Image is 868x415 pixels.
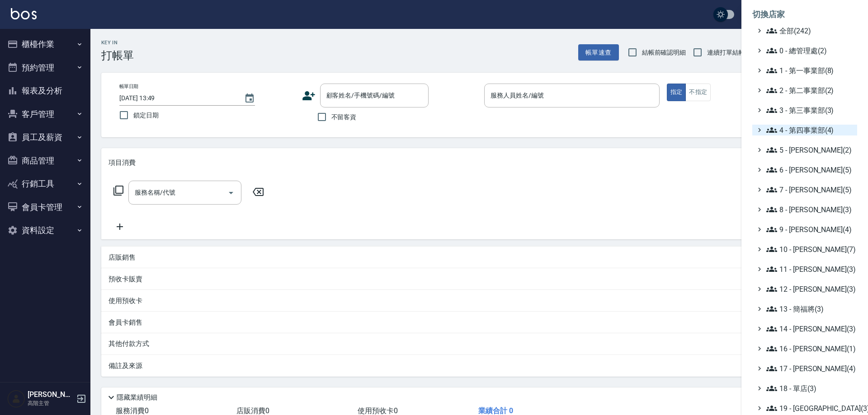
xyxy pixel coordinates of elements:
[766,403,854,414] span: 19 - [GEOGRAPHIC_DATA](3)
[766,85,854,96] span: 2 - 第二事業部(2)
[766,65,854,76] span: 1 - 第一事業部(8)
[766,343,854,354] span: 16 - [PERSON_NAME](1)
[766,303,854,314] span: 13 - 簡福將(3)
[766,284,854,294] span: 12 - [PERSON_NAME](3)
[766,125,854,135] span: 4 - 第四事業部(4)
[766,383,854,394] span: 18 - 單店(3)
[766,244,854,255] span: 10 - [PERSON_NAME](7)
[766,184,854,195] span: 7 - [PERSON_NAME](5)
[752,4,857,25] li: 切換店家
[766,224,854,235] span: 9 - [PERSON_NAME](4)
[766,204,854,215] span: 8 - [PERSON_NAME](3)
[766,264,854,275] span: 11 - [PERSON_NAME](3)
[766,323,854,334] span: 14 - [PERSON_NAME](3)
[766,25,854,36] span: 全部(242)
[766,363,854,374] span: 17 - [PERSON_NAME](4)
[766,105,854,116] span: 3 - 第三事業部(3)
[766,164,854,175] span: 6 - [PERSON_NAME](5)
[766,45,854,56] span: 0 - 總管理處(2)
[766,145,854,155] span: 5 - [PERSON_NAME](2)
